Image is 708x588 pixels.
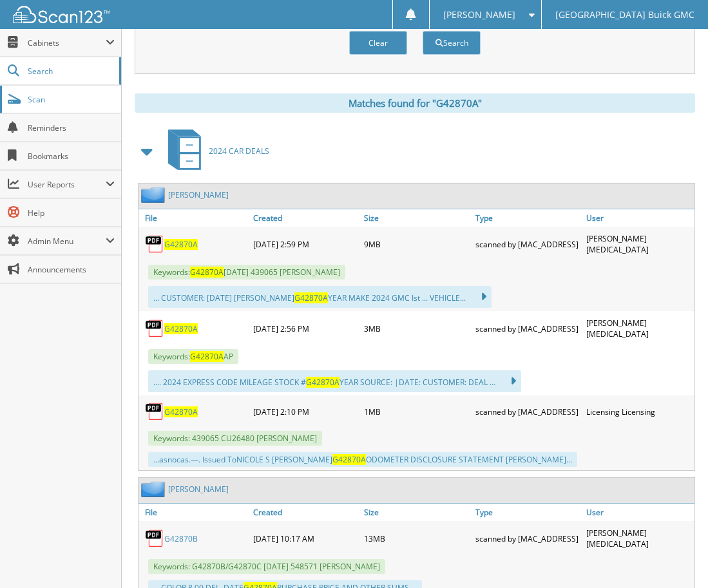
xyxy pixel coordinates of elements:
[583,230,694,258] div: [PERSON_NAME][MEDICAL_DATA]
[145,319,164,338] img: PDF.png
[145,234,164,254] img: PDF.png
[583,209,694,227] a: User
[145,402,164,421] img: PDF.png
[148,431,322,446] span: Keywords: 439065 CU26480 [PERSON_NAME]
[135,93,695,113] div: Matches found for "G42870A"
[141,187,168,203] img: folder2.png
[28,122,115,133] span: Reminders
[168,189,229,200] a: [PERSON_NAME]
[250,504,361,521] a: Created
[28,207,115,218] span: Help
[28,37,106,48] span: Cabinets
[472,504,584,521] a: Type
[583,524,694,553] div: [PERSON_NAME][MEDICAL_DATA]
[332,454,366,465] span: G42870A
[190,351,224,362] span: G42870A
[209,146,269,156] span: 2024 CAR DEALS
[190,267,224,278] span: G42870A
[164,323,198,334] a: G42870A
[164,406,198,417] a: G42870A
[250,399,361,424] div: [DATE] 2:10 PM
[141,481,168,497] img: folder2.png
[306,377,340,388] span: G42870A
[148,559,385,574] span: Keywords: G42870B/G42870C [DATE] 548571 [PERSON_NAME]
[583,504,694,521] a: User
[472,314,584,343] div: scanned by [MAC_ADDRESS]
[145,529,164,548] img: PDF.png
[294,292,328,303] span: G42870A
[148,286,492,308] div: ... CUSTOMER: [DATE] [PERSON_NAME] YEAR MAKE 2024 GMC Ist ... VEHICLE...
[28,151,115,162] span: Bookmarks
[148,265,345,280] span: Keywords: [DATE] 439065 [PERSON_NAME]
[472,524,584,553] div: scanned by [MAC_ADDRESS]
[164,239,198,250] a: G42870A
[148,452,577,467] div: ...asnocas.—. Issued ToNICOLE S [PERSON_NAME] ODOMETER DISCLOSURE STATEMENT [PERSON_NAME]...
[555,11,694,19] span: [GEOGRAPHIC_DATA] Buick GMC
[148,370,521,392] div: .... 2024 EXPRESS CODE MILEAGE STOCK # YEAR SOURCE: |DATE: CUSTOMER: DEAL ...
[160,126,269,176] a: 2024 CAR DEALS
[28,264,115,275] span: Announcements
[13,6,110,23] img: scan123-logo-white.svg
[361,314,472,343] div: 3MB
[28,179,106,190] span: User Reports
[164,533,198,544] a: G42870B
[148,349,238,364] span: Keywords: AP
[250,230,361,258] div: [DATE] 2:59 PM
[168,484,229,495] a: [PERSON_NAME]
[472,399,584,424] div: scanned by [MAC_ADDRESS]
[349,31,407,55] button: Clear
[583,314,694,343] div: [PERSON_NAME][MEDICAL_DATA]
[250,209,361,227] a: Created
[583,399,694,424] div: Licensing Licensing
[139,504,250,521] a: File
[28,94,115,105] span: Scan
[423,31,481,55] button: Search
[28,66,113,77] span: Search
[139,209,250,227] a: File
[28,236,106,247] span: Admin Menu
[361,230,472,258] div: 9MB
[472,209,584,227] a: Type
[361,399,472,424] div: 1MB
[361,504,472,521] a: Size
[361,209,472,227] a: Size
[250,314,361,343] div: [DATE] 2:56 PM
[250,524,361,553] div: [DATE] 10:17 AM
[443,11,515,19] span: [PERSON_NAME]
[644,526,708,588] iframe: Chat Widget
[361,524,472,553] div: 13MB
[472,230,584,258] div: scanned by [MAC_ADDRESS]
